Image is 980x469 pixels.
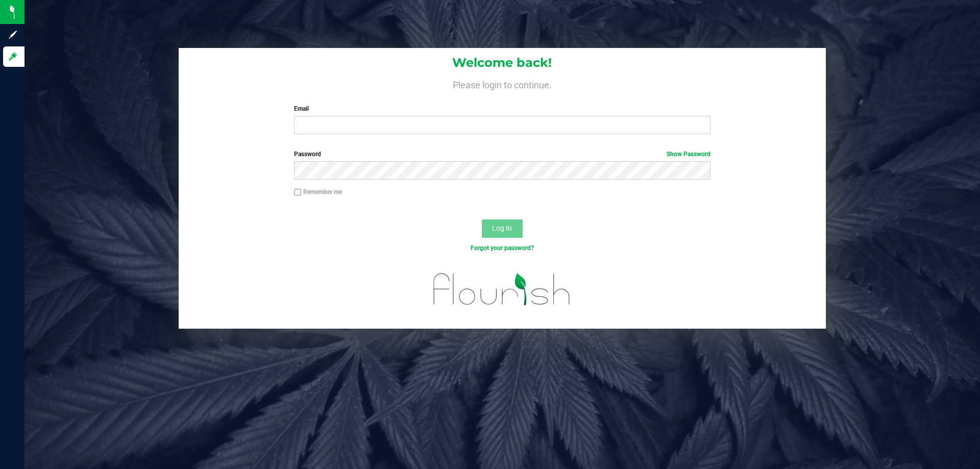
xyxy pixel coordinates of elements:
[421,263,583,315] img: flourish_logo.svg
[667,151,710,158] a: Show Password
[294,189,301,196] input: Remember me
[482,219,523,238] button: Log In
[8,30,18,40] inline-svg: Sign up
[294,151,321,158] span: Password
[294,187,342,196] label: Remember me
[492,224,512,232] span: Log In
[8,52,18,62] inline-svg: Log in
[471,244,534,252] a: Forgot your password?
[179,78,826,90] h4: Please login to continue.
[179,56,826,69] h1: Welcome back!
[294,104,710,113] label: Email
